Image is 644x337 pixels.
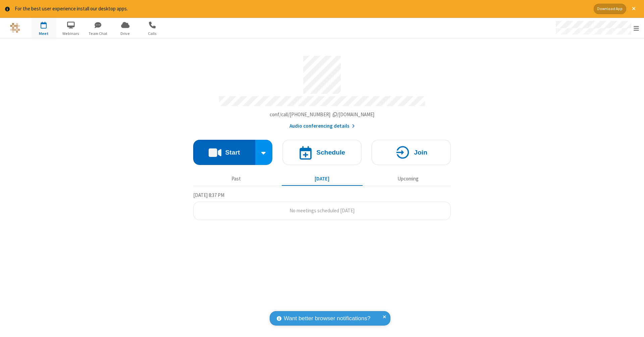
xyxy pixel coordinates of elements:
button: Schedule [282,140,362,165]
span: No meetings scheduled [DATE] [289,207,355,214]
button: Join [372,140,451,165]
div: For the best user experience install our desktop apps. [15,5,589,13]
span: Webinars [58,31,84,37]
button: Start [193,140,255,165]
button: Logo [2,18,28,38]
span: [DATE] 8:37 PM [193,192,224,198]
span: Calls [140,31,165,37]
span: Drive [113,31,138,37]
button: Close alert [629,4,639,14]
button: Upcoming [368,173,448,185]
button: Audio conferencing details [289,122,355,130]
span: Copy my meeting room link [270,111,375,118]
h4: Start [225,149,240,156]
div: Start conference options [255,140,273,165]
button: Download App [594,4,626,14]
button: Copy my meeting room linkCopy my meeting room link [270,111,375,119]
span: Team Chat [86,31,111,37]
section: Account details [193,51,451,130]
button: Past [196,173,277,185]
section: Today's Meetings [193,191,451,220]
h4: Join [414,149,427,156]
span: Want better browser notifications? [284,314,370,323]
h4: Schedule [316,149,345,156]
img: QA Selenium DO NOT DELETE OR CHANGE [10,23,20,33]
button: [DATE] [282,173,363,185]
div: Open menu [549,18,644,38]
span: Meet [31,31,56,37]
